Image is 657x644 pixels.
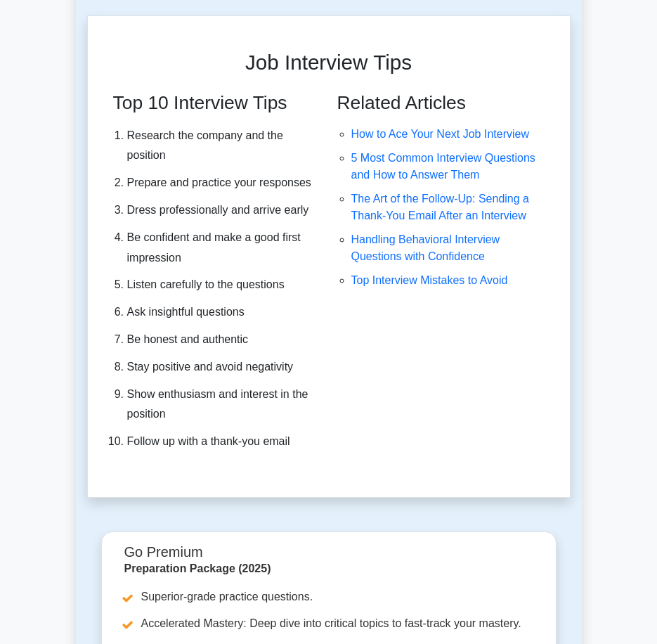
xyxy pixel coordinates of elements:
a: The Art of the Follow-Up: Sending a Thank-You Email After an Interview [351,193,529,221]
a: Handling Behavioral Interview Questions with Confidence [351,233,500,262]
li: Follow up with a thank-you email [127,432,312,452]
li: Stay positive and avoid negativity [127,357,312,378]
li: Be honest and authentic [127,330,312,350]
li: Be confident and make a good first impression [127,228,312,269]
h2: Job Interview Tips [88,50,570,75]
a: Top Interview Mistakes to Avoid [351,274,508,286]
li: Research the company and the position [127,126,312,167]
li: Ask insightful questions [127,302,312,323]
a: 5 Most Common Interview Questions and How to Answer Them [351,152,535,181]
a: How to Ace Your Next Job Interview [351,128,529,140]
h3: Top 10 Interview Tips [113,92,312,115]
li: Listen carefully to the questions [127,275,312,295]
li: Prepare and practice your responses [127,173,312,193]
li: Show enthusiasm and interest in the position [127,385,312,425]
h3: Related Articles [337,92,553,115]
li: Dress professionally and arrive early [127,200,312,221]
